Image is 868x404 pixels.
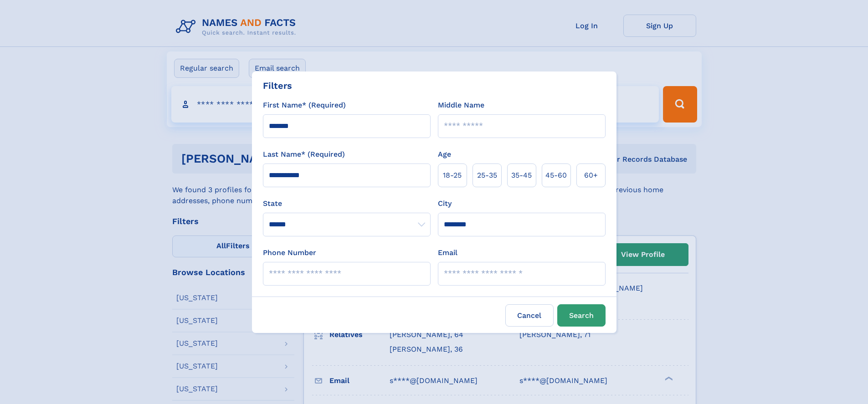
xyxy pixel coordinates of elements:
[511,170,532,181] span: 35‑45
[263,149,345,160] label: Last Name* (Required)
[438,247,457,258] label: Email
[443,170,462,181] span: 18‑25
[263,79,292,92] div: Filters
[438,100,484,111] label: Middle Name
[557,304,606,327] button: Search
[263,247,316,258] label: Phone Number
[545,170,567,181] span: 45‑60
[438,198,452,209] label: City
[263,100,346,111] label: First Name* (Required)
[477,170,497,181] span: 25‑35
[584,170,598,181] span: 60+
[505,304,554,327] label: Cancel
[263,198,431,209] label: State
[438,149,451,160] label: Age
